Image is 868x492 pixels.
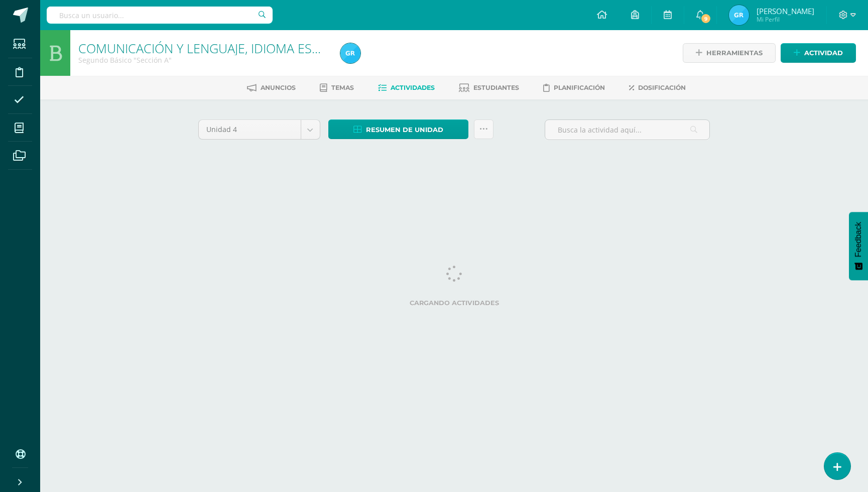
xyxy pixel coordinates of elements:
a: Actividad [781,43,856,63]
a: Resumen de unidad [328,119,468,139]
a: Herramientas [683,43,776,63]
span: Feedback [854,222,863,257]
a: Unidad 4 [199,120,320,139]
span: Unidad 4 [206,120,293,139]
span: Mi Perfil [757,15,814,24]
img: aef9ea12e8278db43f48127993d6127c.png [340,43,360,63]
span: Planificación [554,84,605,91]
span: Actividad [804,44,843,62]
span: Resumen de unidad [366,120,443,139]
span: Estudiantes [473,84,519,91]
input: Busca un usuario... [47,7,273,24]
span: Actividades [391,84,435,91]
a: Anuncios [247,80,296,96]
span: Herramientas [706,44,763,62]
input: Busca la actividad aquí... [545,120,709,140]
span: [PERSON_NAME] [757,6,814,16]
a: COMUNICACIÓN Y LENGUAJE, IDIOMA ESPAÑOL [78,40,352,57]
img: aef9ea12e8278db43f48127993d6127c.png [729,5,749,25]
label: Cargando actividades [198,299,710,307]
span: Anuncios [261,84,296,91]
a: Planificación [543,80,605,96]
a: Estudiantes [459,80,519,96]
a: Actividades [378,80,435,96]
span: Dosificación [638,84,686,91]
button: Feedback - Mostrar encuesta [849,212,868,280]
h1: COMUNICACIÓN Y LENGUAJE, IDIOMA ESPAÑOL [78,41,328,55]
div: Segundo Básico 'Sección A' [78,55,328,65]
a: Temas [320,80,354,96]
span: 9 [700,13,711,24]
a: Dosificación [629,80,686,96]
span: Temas [331,84,354,91]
